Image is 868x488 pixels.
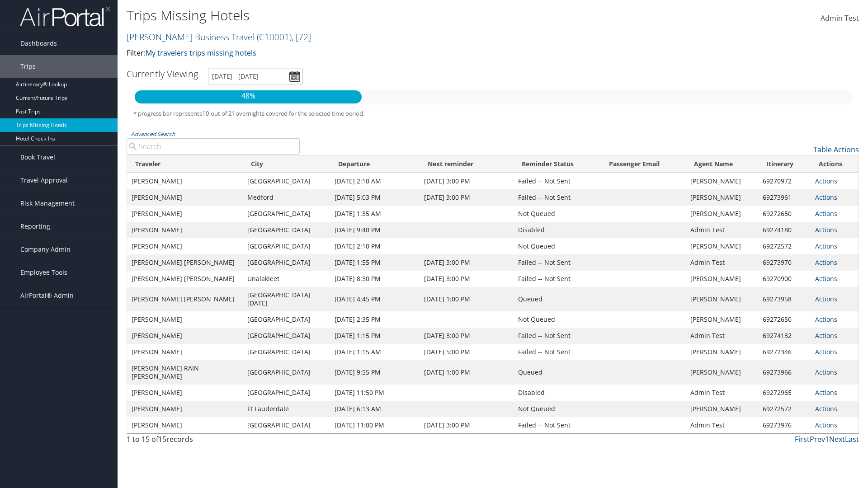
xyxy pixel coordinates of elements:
[514,238,601,254] td: Not Queued
[330,189,420,206] td: [DATE] 5:03 PM
[330,155,420,173] th: Departure: activate to sort column ascending
[127,238,243,254] td: [PERSON_NAME]
[127,287,243,311] td: [PERSON_NAME] [PERSON_NAME]
[758,189,811,206] td: 69273961
[514,173,601,189] td: Failed -- Not Sent
[815,331,837,340] a: Actions
[815,274,837,283] a: Actions
[758,206,811,222] td: 69272650
[686,238,758,254] td: [PERSON_NAME]
[821,13,859,23] span: Admin Test
[127,385,243,401] td: [PERSON_NAME]
[514,344,601,360] td: Failed -- Not Sent
[815,209,837,218] a: Actions
[127,311,243,328] td: [PERSON_NAME]
[758,311,811,328] td: 69272650
[127,138,300,155] input: Advanced Search
[127,31,311,43] a: [PERSON_NAME] Business Travel
[127,206,243,222] td: [PERSON_NAME]
[127,68,198,80] h3: Currently Viewing
[815,258,837,267] a: Actions
[758,254,811,271] td: 69273970
[131,130,175,138] a: Advanced Search
[420,287,514,311] td: [DATE] 1:00 PM
[514,401,601,417] td: Not Queued
[420,254,514,271] td: [DATE] 3:00 PM
[20,238,71,261] span: Company Admin
[686,189,758,206] td: [PERSON_NAME]
[146,48,256,58] a: My travelers trips missing hotels
[811,155,859,173] th: Actions
[127,47,615,59] p: Filter:
[815,421,837,429] a: Actions
[243,155,330,173] th: City: activate to sort column ascending
[330,401,420,417] td: [DATE] 6:13 AM
[686,254,758,271] td: Admin Test
[829,434,845,444] a: Next
[330,173,420,189] td: [DATE] 2:10 AM
[686,328,758,344] td: Admin Test
[243,385,330,401] td: [GEOGRAPHIC_DATA]
[127,222,243,238] td: [PERSON_NAME]
[133,109,852,118] h5: * progress bar represents overnights covered for the selected time period.
[686,401,758,417] td: [PERSON_NAME]
[127,344,243,360] td: [PERSON_NAME]
[758,344,811,360] td: 69272346
[243,271,330,287] td: Unalakleet
[514,206,601,222] td: Not Queued
[825,434,829,444] a: 1
[243,173,330,189] td: [GEOGRAPHIC_DATA]
[330,222,420,238] td: [DATE] 9:40 PM
[127,254,243,271] td: [PERSON_NAME] [PERSON_NAME]
[135,90,362,102] p: 48%
[127,189,243,206] td: [PERSON_NAME]
[686,271,758,287] td: [PERSON_NAME]
[810,434,825,444] a: Prev
[514,254,601,271] td: Failed -- Not Sent
[686,287,758,311] td: [PERSON_NAME]
[243,360,330,385] td: [GEOGRAPHIC_DATA]
[20,284,74,307] span: AirPortal® Admin
[420,328,514,344] td: [DATE] 3:00 PM
[758,287,811,311] td: 69273958
[813,145,859,155] a: Table Actions
[815,177,837,185] a: Actions
[257,31,292,43] span: ( C10001 )
[758,401,811,417] td: 69272572
[815,347,837,356] a: Actions
[758,173,811,189] td: 69270972
[330,238,420,254] td: [DATE] 2:10 PM
[815,388,837,397] a: Actions
[758,238,811,254] td: 69272572
[292,31,311,43] span: , [ 72 ]
[686,311,758,328] td: [PERSON_NAME]
[243,189,330,206] td: Medford
[127,155,243,173] th: Traveler: activate to sort column ascending
[686,344,758,360] td: [PERSON_NAME]
[815,242,837,250] a: Actions
[821,5,859,33] a: Admin Test
[330,328,420,344] td: [DATE] 1:15 PM
[758,417,811,433] td: 69273976
[815,225,837,234] a: Actions
[815,295,837,303] a: Actions
[815,368,837,376] a: Actions
[20,169,68,192] span: Travel Approval
[420,344,514,360] td: [DATE] 5:00 PM
[20,192,75,215] span: Risk Management
[243,311,330,328] td: [GEOGRAPHIC_DATA]
[420,189,514,206] td: [DATE] 3:00 PM
[758,271,811,287] td: 69270900
[158,434,166,444] span: 15
[330,311,420,328] td: [DATE] 2:35 PM
[20,261,67,284] span: Employee Tools
[601,155,686,173] th: Passenger Email: activate to sort column ascending
[127,173,243,189] td: [PERSON_NAME]
[20,146,55,169] span: Book Travel
[686,385,758,401] td: Admin Test
[514,360,601,385] td: Queued
[127,417,243,433] td: [PERSON_NAME]
[845,434,859,444] a: Last
[208,68,303,84] input: [DATE] - [DATE]
[330,254,420,271] td: [DATE] 1:55 PM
